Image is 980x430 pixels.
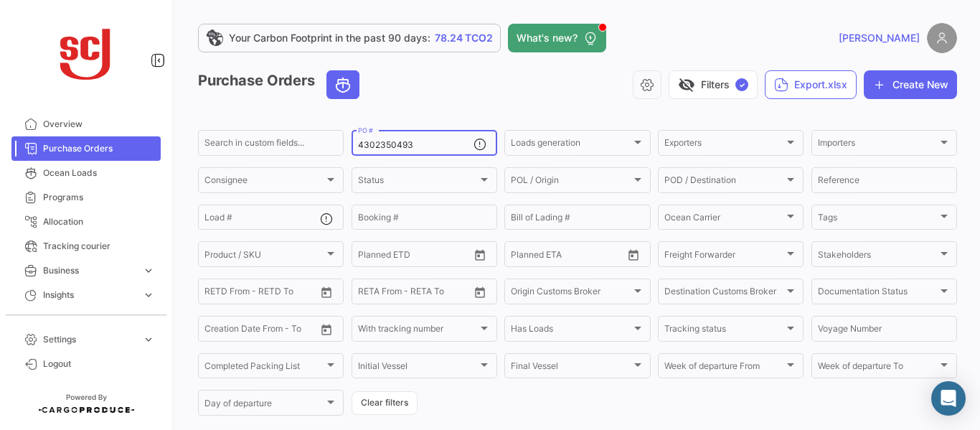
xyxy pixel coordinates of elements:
[623,244,644,266] button: Open calendar
[142,264,155,277] span: expand_more
[765,70,857,99] button: Export.xlsx
[43,240,155,253] span: Tracking courier
[43,357,155,370] span: Logout
[839,31,920,45] span: [PERSON_NAME]
[11,161,161,185] a: Ocean Loads
[927,23,957,53] img: placeholder-user.png
[204,289,225,299] input: From
[511,177,631,187] span: POL / Origin
[352,391,418,415] button: Clear filters
[388,289,441,299] input: To
[511,289,631,299] span: Origin Customs Broker
[11,307,161,332] a: Carbon Footprint
[818,289,938,299] span: Documentation Status
[11,234,161,258] a: Tracking courier
[43,264,136,277] span: Business
[43,167,155,179] span: Ocean Loads
[204,363,324,373] span: Completed Packing List
[735,78,748,91] span: ✓
[511,363,631,373] span: Final Vessel
[664,177,784,187] span: POD / Destination
[316,319,337,340] button: Open calendar
[43,118,155,131] span: Overview
[11,112,161,136] a: Overview
[235,289,288,299] input: To
[664,215,784,225] span: Ocean Carrier
[664,326,784,336] span: Tracking status
[818,215,938,225] span: Tags
[11,136,161,161] a: Purchase Orders
[204,326,225,336] input: From
[142,289,155,302] span: expand_more
[818,140,938,150] span: Importers
[358,177,478,187] span: Status
[511,140,631,150] span: Loads generation
[204,401,324,411] span: Day of departure
[50,17,122,89] img: scj_logo1.svg
[541,251,594,261] input: To
[664,363,784,373] span: Week of departure From
[11,210,161,234] a: Allocation
[358,363,478,373] span: Initial Vessel
[511,251,531,261] input: From
[43,191,155,204] span: Programs
[669,70,758,99] button: visibility_offFilters✓
[469,244,491,266] button: Open calendar
[818,363,938,373] span: Week of departure To
[11,185,161,210] a: Programs
[204,251,324,261] span: Product / SKU
[388,251,441,261] input: To
[664,289,784,299] span: Destination Customs Broker
[435,31,493,45] span: 78.24 TCO2
[864,70,957,99] button: Create New
[358,289,378,299] input: From
[469,281,491,303] button: Open calendar
[511,326,631,336] span: Has Loads
[517,31,578,45] span: What's new?
[818,251,938,261] span: Stakeholders
[142,333,155,346] span: expand_more
[43,333,136,346] span: Settings
[43,215,155,228] span: Allocation
[204,177,324,187] span: Consignee
[358,326,478,336] span: With tracking number
[235,326,288,336] input: To
[358,251,378,261] input: From
[664,140,784,150] span: Exporters
[43,289,136,302] span: Insights
[931,381,966,416] div: Abrir Intercom Messenger
[198,24,501,52] a: Your Carbon Footprint in the past 90 days:78.24 TCO2
[316,281,337,303] button: Open calendar
[43,142,155,155] span: Purchase Orders
[508,24,606,52] button: What's new?
[678,76,695,93] span: visibility_off
[229,31,430,45] span: Your Carbon Footprint in the past 90 days:
[198,70,364,99] h3: Purchase Orders
[327,71,359,98] button: Ocean
[664,251,784,261] span: Freight Forwarder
